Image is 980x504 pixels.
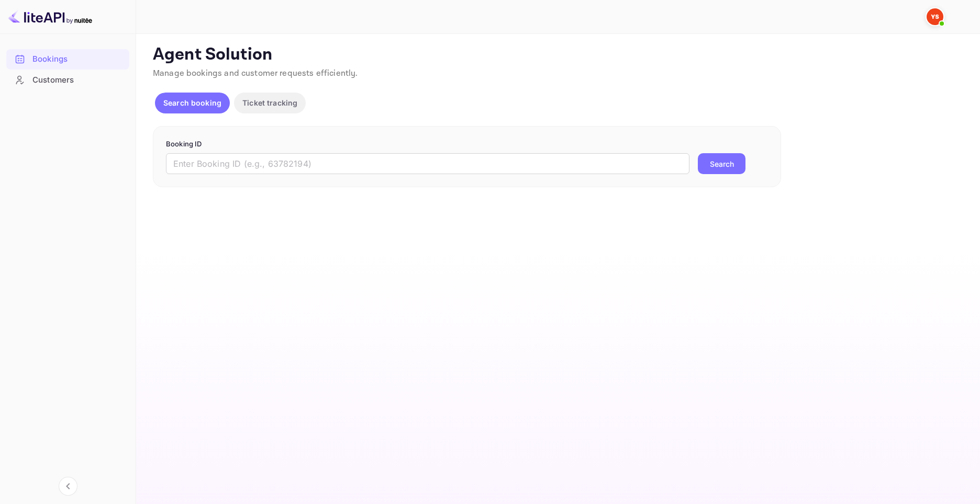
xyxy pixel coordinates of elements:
[32,74,124,86] div: Customers
[32,53,124,65] div: Bookings
[8,8,92,25] img: LiteAPI logo
[166,139,768,150] p: Booking ID
[163,97,221,108] p: Search booking
[698,153,745,174] button: Search
[6,70,129,89] a: Customers
[59,477,77,496] button: Collapse navigation
[242,97,297,108] p: Ticket tracking
[6,70,129,90] div: Customers
[153,68,358,79] span: Manage bookings and customer requests efficiently.
[153,44,961,65] p: Agent Solution
[166,153,689,174] input: Enter Booking ID (e.g., 63782194)
[6,49,129,68] a: Bookings
[927,8,943,25] img: Yandex Support
[6,49,129,70] div: Bookings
